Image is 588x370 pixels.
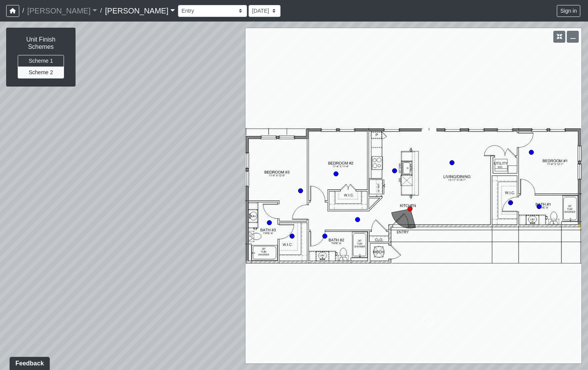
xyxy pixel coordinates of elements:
[6,355,51,370] iframe: Ybug feedback widget
[19,3,27,18] span: /
[97,3,105,18] span: /
[27,3,97,18] a: [PERSON_NAME]
[105,3,175,18] a: [PERSON_NAME]
[18,67,64,78] button: Scheme 2
[14,36,67,50] h6: Unit Finish Schemes
[557,5,580,17] button: Sign in
[18,55,64,67] button: Scheme 1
